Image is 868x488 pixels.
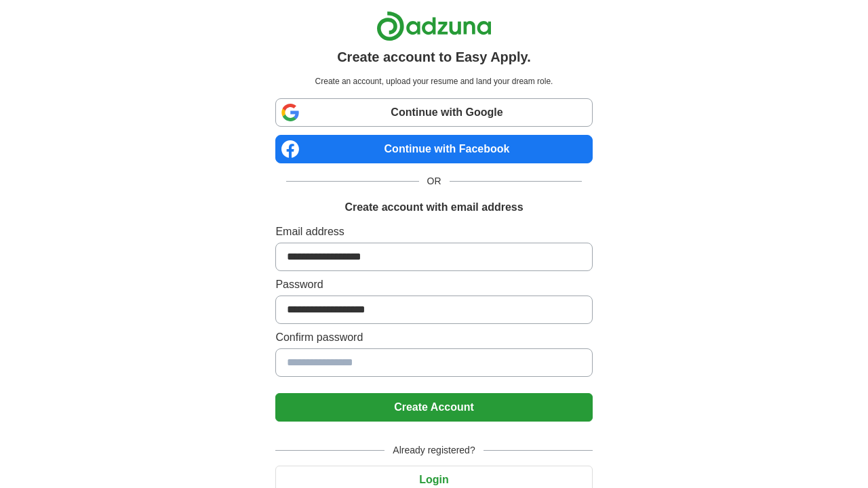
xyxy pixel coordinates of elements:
p: Create an account, upload your resume and land your dream role. [278,75,589,87]
h1: Create account to Easy Apply. [337,47,531,67]
label: Email address [275,224,592,240]
label: Password [275,277,592,293]
button: Create Account [275,393,592,422]
a: Continue with Google [275,98,592,127]
a: Login [275,474,592,485]
h1: Create account with email address [344,199,523,216]
span: OR [419,174,450,188]
span: Already registered? [384,443,483,457]
a: Continue with Facebook [275,135,592,163]
img: Adzuna logo [376,11,492,41]
label: Confirm password [275,329,592,346]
